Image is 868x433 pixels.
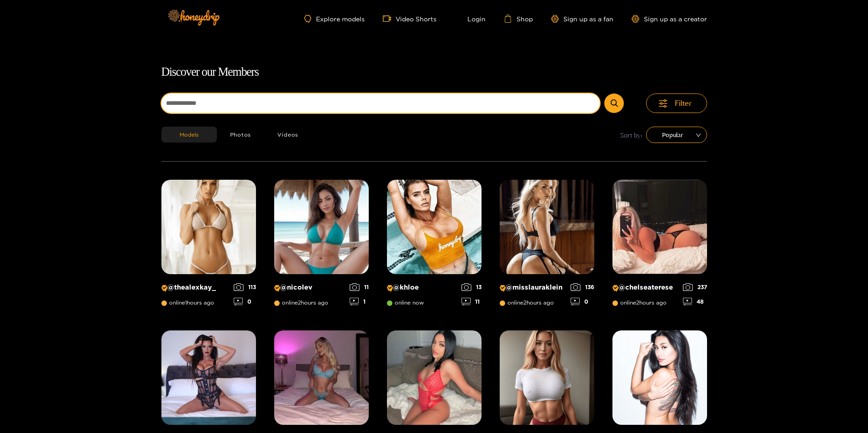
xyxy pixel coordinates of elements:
span: online 2 hours ago [612,300,667,306]
span: video-camera [383,15,396,23]
a: Creator Profile Image: khloe@khloeonline now1311 [387,180,482,312]
span: online now [387,300,424,306]
div: 113 [234,283,256,291]
a: Sign up as a fan [551,15,613,23]
p: @ misslauraklein [500,283,566,292]
button: Videos [264,127,311,143]
a: Sign up as a creator [632,15,707,23]
a: Creator Profile Image: nicolev@nicolevonline2hours ago111 [274,180,369,312]
span: online 2 hours ago [274,300,328,306]
img: Creator Profile Image: thesarahbetz [274,330,369,425]
a: Login [455,15,486,23]
a: Creator Profile Image: chelseaterese@chelseatereseonline2hours ago23748 [612,180,707,312]
img: Creator Profile Image: khloe [387,180,482,274]
div: 237 [683,283,707,291]
div: sort [646,127,707,143]
a: Explore models [304,15,364,23]
div: 11 [462,298,482,305]
span: Filter [675,98,692,108]
img: Creator Profile Image: dancingqueen [612,330,707,425]
img: Creator Profile Image: misslauraklein [500,180,594,274]
a: Shop [504,15,533,23]
img: Creator Profile Image: chelseaterese [612,180,707,274]
button: Photos [217,127,265,143]
div: 11 [350,283,369,291]
img: Creator Profile Image: michelle [500,330,594,425]
a: Video Shorts [383,15,437,23]
div: 1 [350,298,369,305]
img: Creator Profile Image: nicolev [274,180,369,274]
span: Popular [653,128,700,142]
img: Creator Profile Image: yourwildfantasyy69 [387,330,482,425]
a: Creator Profile Image: misslauraklein@misslaurakleinonline2hours ago1360 [500,180,594,312]
p: @ khloe [387,283,457,292]
img: Creator Profile Image: sachasworlds [161,330,256,425]
div: 136 [571,283,594,291]
h1: Discover our Members [161,63,707,82]
p: @ nicolev [274,283,345,292]
button: Models [161,127,217,143]
a: Creator Profile Image: thealexkay_@thealexkay_online1hours ago1130 [161,180,256,312]
div: 0 [234,298,256,305]
img: Creator Profile Image: thealexkay_ [161,180,256,274]
span: Sort by: [620,130,642,140]
span: online 1 hours ago [161,300,214,306]
button: Submit Search [604,93,624,113]
p: @ chelseaterese [612,283,678,292]
div: 13 [462,283,482,291]
div: 0 [571,298,594,305]
button: Filter [646,93,707,113]
span: online 2 hours ago [500,300,554,306]
p: @ thealexkay_ [161,283,229,292]
div: 48 [683,298,707,305]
